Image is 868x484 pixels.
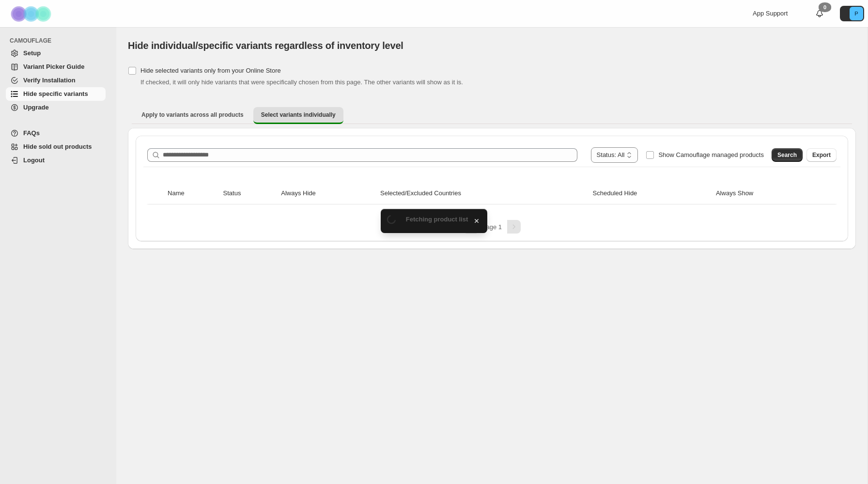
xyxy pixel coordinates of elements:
[6,74,106,87] a: Verify Installation
[6,126,106,140] a: FAQs
[23,49,41,57] span: Setup
[772,148,803,162] button: Search
[23,143,92,150] span: Hide sold out products
[220,183,279,204] th: Status
[806,148,837,162] button: Export
[819,2,831,12] div: 0
[141,111,244,119] span: Apply to variants across all products
[482,223,502,231] span: Page 1
[812,151,831,159] span: Export
[6,101,106,114] a: Upgrade
[6,47,106,60] a: Setup
[6,140,106,154] a: Hide sold out products
[23,104,49,111] span: Upgrade
[406,216,468,223] span: Fetching product list
[278,183,377,204] th: Always Hide
[777,151,797,159] span: Search
[23,156,45,164] span: Logout
[658,151,764,158] span: Show Camouflage managed products
[854,11,858,16] text: P
[840,6,864,21] button: Avatar with initials P
[590,183,713,204] th: Scheduled Hide
[753,10,788,17] span: App Support
[23,63,84,70] span: Variant Picker Guide
[10,37,109,45] span: CAMOUFLAGE
[850,7,863,20] span: Avatar with initials P
[23,129,40,137] span: FAQs
[6,87,106,101] a: Hide specific variants
[143,220,840,234] nav: Pagination
[8,0,56,27] img: Camouflage
[815,9,824,18] a: 0
[6,154,106,167] a: Logout
[6,60,106,74] a: Variant Picker Guide
[713,183,819,204] th: Always Show
[23,90,88,97] span: Hide specific variants
[23,77,76,84] span: Verify Installation
[165,183,220,204] th: Name
[128,40,403,51] span: Hide individual/specific variants regardless of inventory level
[253,107,343,124] button: Select variants individually
[140,78,463,86] span: If checked, it will only hide variants that were specifically chosen from this page. The other va...
[140,67,281,74] span: Hide selected variants only from your Online Store
[128,128,856,249] div: Select variants individually
[377,183,590,204] th: Selected/Excluded Countries
[261,111,336,119] span: Select variants individually
[134,107,251,123] button: Apply to variants across all products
